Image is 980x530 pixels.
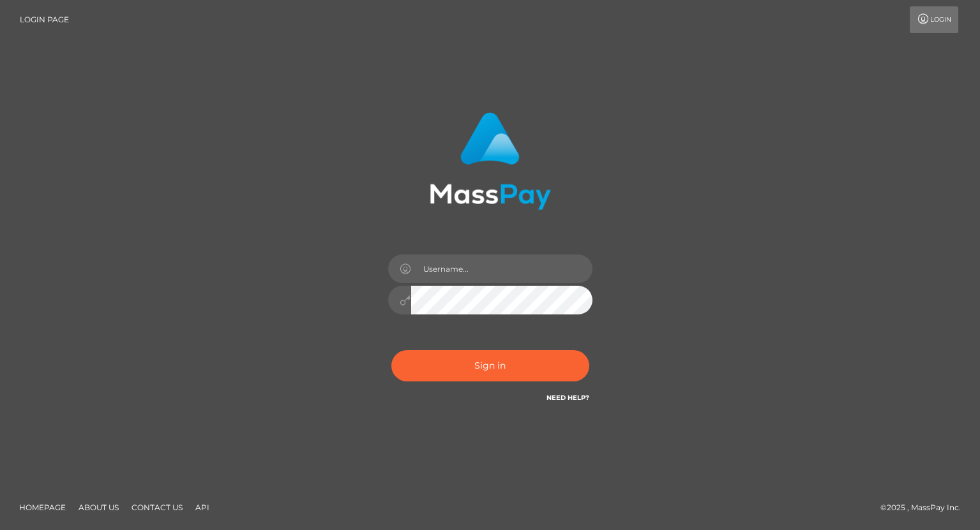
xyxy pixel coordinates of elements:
a: API [190,497,215,517]
a: Login Page [20,6,69,33]
div: © 2025 , MassPay Inc. [880,501,970,515]
img: MassPay Login [430,112,551,210]
a: About Us [73,497,124,517]
button: Sign in [391,350,589,381]
a: Login [910,6,958,33]
a: Need Help? [547,394,589,402]
a: Homepage [14,497,71,517]
a: Contact Us [126,497,188,517]
input: Username... [411,254,592,283]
